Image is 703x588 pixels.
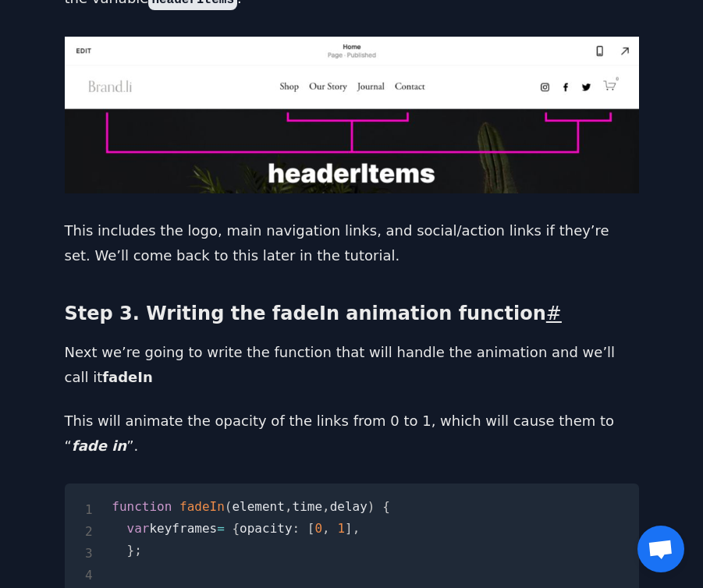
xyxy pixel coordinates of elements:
[314,521,322,536] span: 0
[367,499,375,514] span: )
[307,521,315,536] span: [
[322,521,330,536] span: ,
[337,521,345,536] span: 1
[345,521,353,536] span: ]
[232,499,367,514] span: element time delay
[65,299,639,328] h3: Step 3. Writing the fadeIn animation function
[217,521,225,536] span: =
[353,521,360,536] span: ,
[322,499,330,514] span: ,
[225,499,233,514] span: (
[65,340,639,390] p: Next we’re going to write the function that will handle the animation and we’ll call it
[134,543,142,558] span: ;
[285,499,293,514] span: ,
[179,499,225,514] span: fadeIn
[102,369,153,385] strong: fadeIn
[382,499,390,514] span: {
[112,499,172,514] span: function
[65,409,639,459] p: This will animate the opacity of the links from 0 to 1, which will cause them to “ ”.
[637,526,684,572] div: Open chat
[293,521,300,536] span: :
[72,437,126,454] em: fade in
[127,543,135,558] span: }
[127,521,150,536] span: var
[546,303,562,324] a: #
[232,521,240,536] span: {
[65,218,639,268] p: This includes the logo, main navigation links, and social/action links if they’re set. We’ll come...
